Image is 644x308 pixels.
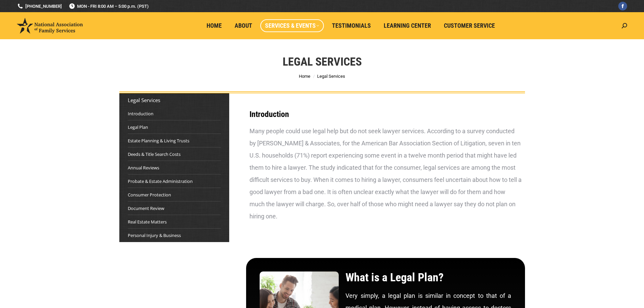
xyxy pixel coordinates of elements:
[69,3,149,9] span: MON - FRI 8:00 AM – 5:00 p.m. (PST)
[128,232,181,239] a: Personal Injury & Business
[128,151,181,158] a: Deeds & Title Search Costs
[202,19,226,32] a: Home
[128,110,153,117] a: Introduction
[283,54,362,69] h1: Legal Services
[439,19,500,32] a: Customer Service
[17,18,83,33] img: National Association of Family Services
[379,19,436,32] a: Learning Center
[128,205,164,212] a: Document Review
[265,22,319,29] span: Services & Events
[235,22,252,29] span: About
[384,22,431,29] span: Learning Center
[230,19,257,32] a: About
[249,125,522,222] div: Many people could use legal help but do not seek lawyer services. According to a survey conducted...
[444,22,495,29] span: Customer Service
[327,19,376,32] a: Testimonials
[128,137,189,144] a: Estate Planning & Living Trusts
[332,22,371,29] span: Testimonials
[128,164,159,171] a: Annual Reviews
[299,74,310,79] a: Home
[17,3,62,9] a: [PHONE_NUMBER]
[345,271,511,283] h2: What is a Legal Plan?
[128,178,193,185] a: Probate & Estate Administration
[128,124,148,131] a: Legal Plan
[128,191,171,198] a: Consumer Protection
[207,22,222,29] span: Home
[249,110,522,118] h3: Introduction
[618,2,627,10] a: Facebook page opens in new window
[317,74,345,79] span: Legal Services
[128,97,221,103] div: Legal Services
[128,218,167,225] a: Real Estate Matters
